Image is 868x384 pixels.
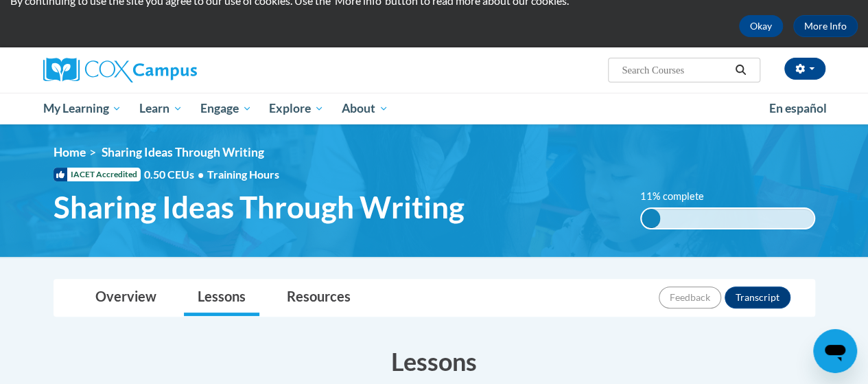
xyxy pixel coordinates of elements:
input: Search Courses [620,62,730,78]
a: Engage [191,93,261,124]
span: Training Hours [207,168,279,181]
button: Feedback [659,286,721,308]
span: Explore [269,100,324,117]
span: En español [769,101,827,115]
a: Lessons [184,280,259,316]
button: Search [730,62,751,78]
a: My Learning [34,93,131,124]
img: Cox Campus [43,58,197,82]
a: Home [54,145,86,159]
a: About [333,93,397,124]
span: Sharing Ideas Through Writing [102,145,264,159]
span: About [342,100,388,117]
a: Learn [130,93,191,124]
span: My Learning [43,100,121,117]
a: Cox Campus [43,58,290,82]
label: 11% complete [640,189,719,204]
a: Resources [273,280,364,316]
span: Sharing Ideas Through Writing [54,189,465,225]
a: More Info [793,15,858,37]
span: 0.50 CEUs [144,167,207,182]
span: IACET Accredited [54,168,141,181]
span: Engage [200,100,252,117]
div: Main menu [33,93,836,124]
a: Overview [82,280,170,316]
button: Account Settings [784,58,825,80]
a: En español [760,94,836,123]
iframe: Button to launch messaging window [813,329,857,373]
span: Learn [139,100,183,117]
a: Explore [260,93,333,124]
span: • [198,168,204,181]
div: 11% complete [642,209,661,228]
button: Okay [739,15,783,37]
button: Transcript [725,286,790,308]
h3: Lessons [54,344,815,379]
